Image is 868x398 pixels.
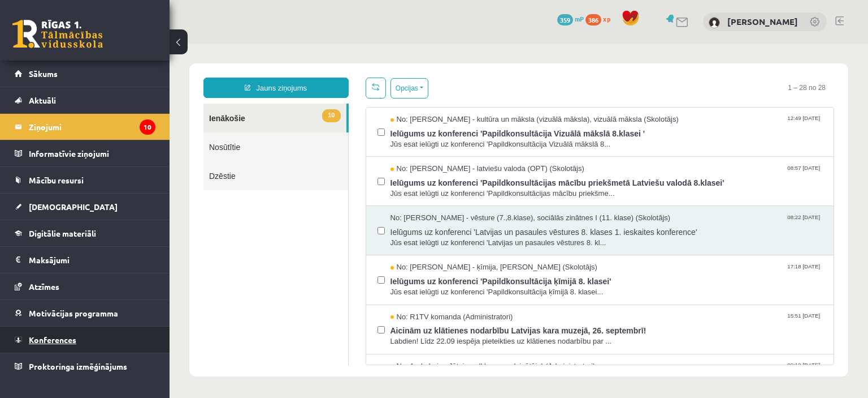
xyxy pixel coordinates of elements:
span: [DEMOGRAPHIC_DATA] [29,202,118,212]
span: Jūs esat ielūgti uz konferenci 'Papildkonsultācijas mācību priekšme... [221,145,653,156]
a: Konferences [15,327,155,353]
span: 10 [153,66,171,79]
span: 08:22 [DATE] [615,169,653,178]
span: Labdien! Līdz 22.09 iespēja pieteikties uz klātienes nodarbību par ... [221,293,653,303]
span: Proktoringa izmēģinājums [29,361,127,371]
legend: Ziņojumi [29,114,155,140]
a: [DEMOGRAPHIC_DATA] [15,194,155,220]
a: 10Ienākošie [34,60,177,89]
span: xp [603,14,610,23]
span: 1 – 28 no 28 [610,34,665,54]
a: Aktuāli [15,87,155,113]
a: No: R1TV komanda (Administratori) 15:51 [DATE] Aicinām uz klātienes nodarbību Latvijas kara muzej... [221,268,653,303]
a: Dzēstie [34,118,179,147]
a: Maksājumi [15,247,155,273]
span: No: [PERSON_NAME] - vēsture (7.,8.klase), sociālās zinātnes I (11. klase) (Skolotājs) [221,169,501,180]
span: 09:19 [DATE] [615,318,653,326]
span: Sākums [29,69,58,79]
span: No: [PERSON_NAME] - ķīmija, [PERSON_NAME] (Skolotājs) [221,219,428,229]
a: Rīgas 1. Tālmācības vidusskola [12,20,103,48]
a: [PERSON_NAME] [727,16,798,27]
a: Ziņojumi10 [15,114,155,140]
span: Mācību resursi [29,175,84,185]
a: Mācību resursi [15,167,155,193]
span: Ielūgums uz konferenci 'Papildkonsultācijas mācību priekšmetā Latviešu valodā 8.klasei' [221,131,653,145]
a: Jauns ziņojums [34,34,179,54]
span: 12:49 [DATE] [615,71,653,79]
span: Aicinām uz klātienes nodarbību Latvijas kara muzejā, 26. septembrī! [221,279,653,293]
span: mP [575,14,584,23]
a: No: [PERSON_NAME] - ķīmija, [PERSON_NAME] (Skolotājs) 17:18 [DATE] Ielūgums uz konferenci 'Papild... [221,219,653,254]
a: Motivācijas programma [15,300,155,326]
legend: Informatīvie ziņojumi [29,140,155,166]
span: No: [PERSON_NAME] - kultūra un māksla (vizuālā māksla), vizuālā māksla (Skolotājs) [221,71,509,82]
a: 359 mP [557,14,584,23]
span: Jūs esat ielūgti uz konferenci 'Papildkonsultācija Vizuālā mākslā 8... [221,96,653,106]
span: Jūs esat ielūgti uz konferenci 'Papildkonsultācija ķīmijā 8. klasei... [221,243,653,254]
a: Atzīmes [15,273,155,299]
span: Atzīmes [29,281,59,292]
span: No: [PERSON_NAME] - latviešu valoda (OPT) (Skolotājs) [221,120,415,131]
span: 359 [557,14,573,25]
a: No: [PERSON_NAME] - kultūra un māksla (vizuālā māksla), vizuālā māksla (Skolotājs) 12:49 [DATE] I... [221,71,653,106]
span: No: R1TV komanda (Administratori) [221,268,344,279]
span: Konferences [29,335,76,345]
i: 10 [140,119,155,135]
span: Motivācijas programma [29,308,118,318]
span: 386 [585,14,601,25]
span: 17:18 [DATE] [615,219,653,227]
a: No: [PERSON_NAME] - vēsture (7.,8.klase), sociālās zinātnes I (11. klase) (Skolotājs) 08:22 [DATE... [221,169,653,204]
span: Ielūgums uz konferenci 'Latvijas un pasaules vēstures 8. klases 1. ieskaites konference' [221,180,653,194]
span: 15:51 [DATE] [615,268,653,277]
button: Opcijas [221,35,259,55]
span: Ielūgums uz konferenci 'Papildkonsultācija ķīmijā 8. klasei' [221,229,653,243]
a: 386 xp [585,14,616,23]
legend: Maksājumi [29,247,155,273]
img: Ruslans Ignatovs [709,17,720,28]
a: No: [PERSON_NAME] - latviešu valoda (OPT) (Skolotājs) 08:57 [DATE] Ielūgums uz konferenci 'Papild... [221,120,653,155]
span: Digitālie materiāli [29,228,96,238]
a: Proktoringa izmēģinājums [15,353,155,379]
span: Aktuāli [29,95,56,105]
a: Informatīvie ziņojumi [15,140,155,166]
span: 08:57 [DATE] [615,120,653,129]
a: Digitālie materiāli [15,220,155,246]
span: Jūs esat ielūgti uz konferenci 'Latvijas un pasaules vēstures 8. kl... [221,194,653,205]
a: Nosūtītie [34,89,179,118]
a: Sākums [15,61,155,87]
a: No: Anda Laine Jātniece (klases audzinātāja) (Administratori) 09:19 [DATE] [221,318,653,353]
span: No: Anda Laine Jātniece (klases audzinātāja) (Administratori) [221,318,426,328]
span: Ielūgums uz konferenci 'Papildkonsultācija Vizuālā mākslā 8.klasei ' [221,82,653,96]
